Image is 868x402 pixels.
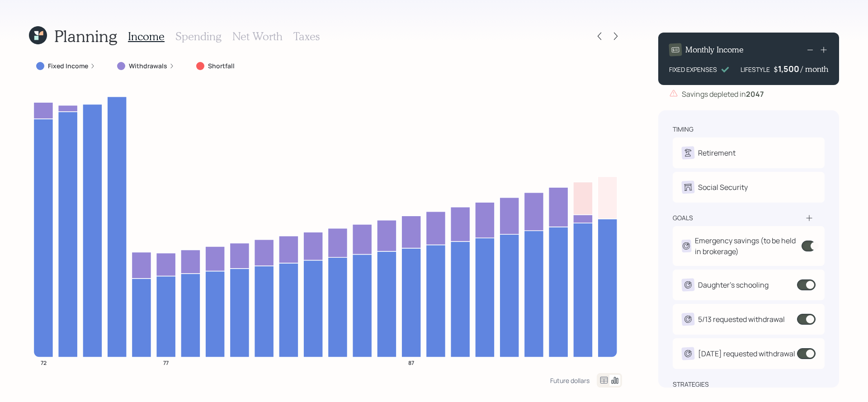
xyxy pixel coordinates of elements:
[128,30,165,43] h3: Income
[54,26,117,46] h1: Planning
[175,30,222,43] h3: Spending
[682,89,764,99] div: Savings depleted in
[163,359,169,366] tspan: 77
[293,30,320,43] h3: Taxes
[774,64,778,74] h4: $
[48,61,88,71] label: Fixed Income
[41,359,47,366] tspan: 72
[685,45,744,55] h4: Monthly Income
[741,65,770,74] div: LIFESTYLE
[129,61,167,71] label: Withdrawals
[673,380,709,389] div: strategies
[778,63,801,74] div: 1,500
[698,279,769,290] div: Daughter's schooling
[232,30,283,43] h3: Net Worth
[673,125,693,134] div: timing
[673,213,693,222] div: goals
[669,65,717,74] div: FIXED EXPENSES
[746,89,764,99] b: 2047
[698,348,795,359] div: [DATE] requested withdrawal
[698,147,736,158] div: Retirement
[208,61,235,71] label: Shortfall
[408,359,414,366] tspan: 87
[698,314,785,325] div: 5/13 requested withdrawal
[550,376,590,385] div: Future dollars
[695,235,802,257] div: Emergency savings (to be held in brokerage)
[801,64,828,74] h4: / month
[698,182,748,193] div: Social Security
